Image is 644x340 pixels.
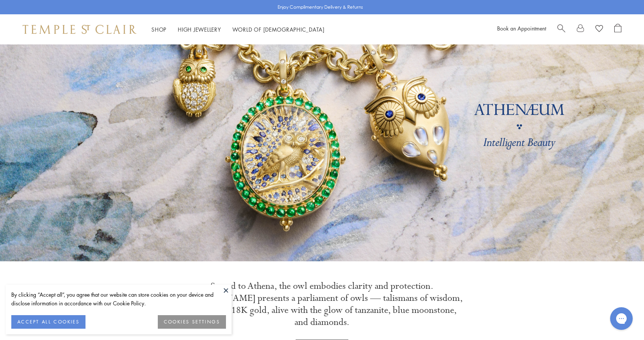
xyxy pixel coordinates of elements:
a: Book an Appointment [497,24,546,32]
img: Temple St. Clair [23,25,136,34]
nav: Main navigation [151,25,325,34]
iframe: Gorgias live chat messenger [606,305,636,332]
a: World of [DEMOGRAPHIC_DATA]World of [DEMOGRAPHIC_DATA] [232,26,325,33]
a: Search [557,24,565,35]
a: Open Shopping Bag [614,24,621,35]
button: COOKIES SETTINGS [158,315,226,329]
a: ShopShop [151,26,166,33]
button: ACCEPT ALL COOKIES [11,315,85,329]
a: View Wishlist [595,24,603,35]
p: Enjoy Complimentary Delivery & Returns [278,3,363,11]
a: High JewelleryHigh Jewellery [178,26,221,33]
div: By clicking “Accept all”, you agree that our website can store cookies on your device and disclos... [11,290,226,308]
p: Sacred to Athena, the owl embodies clarity and protection. [PERSON_NAME] presents a parliament of... [181,280,463,328]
